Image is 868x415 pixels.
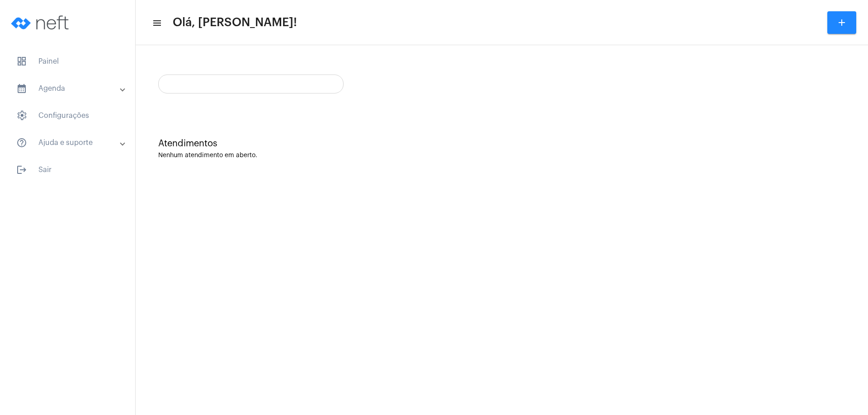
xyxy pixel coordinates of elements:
span: Olá, [PERSON_NAME]! [173,15,297,30]
mat-panel-title: Ajuda e suporte [16,137,121,148]
mat-expansion-panel-header: sidenav iconAjuda e suporte [5,132,135,154]
mat-icon: sidenav icon [16,137,27,148]
span: Sair [9,159,126,181]
mat-icon: sidenav icon [152,18,161,28]
span: Painel [9,51,126,72]
mat-panel-title: Agenda [16,83,121,94]
mat-expansion-panel-header: sidenav iconAgenda [5,78,135,99]
span: sidenav icon [16,56,27,67]
span: sidenav icon [16,110,27,121]
div: Atendimentos [158,139,845,149]
div: Nenhum atendimento em aberto. [158,152,845,159]
mat-icon: sidenav icon [16,164,27,175]
img: logo-neft-novo-2.png [7,5,75,41]
mat-icon: sidenav icon [16,83,27,94]
span: Configurações [9,105,126,126]
mat-icon: add [836,17,847,28]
